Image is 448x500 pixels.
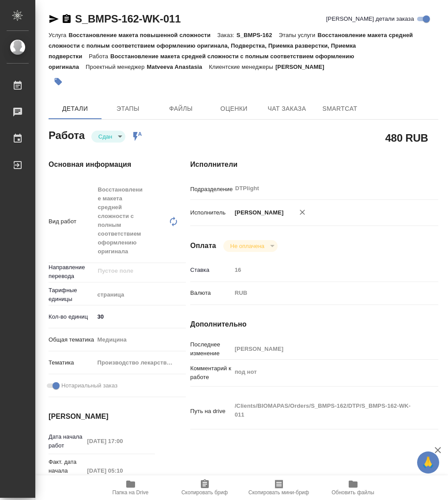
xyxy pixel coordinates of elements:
button: Добавить тэг [49,72,68,91]
p: Услуга [49,32,68,38]
button: Скопировать ссылку [61,14,72,24]
button: Папка на Drive [94,475,168,500]
input: Пустое поле [232,342,418,355]
div: RUB [232,286,418,301]
button: 🙏 [417,451,439,474]
input: Пустое поле [97,266,165,276]
div: Производство лекарственных препаратов [94,355,186,370]
p: Тарифные единицы [49,286,94,304]
p: Восстановление макета средней сложности с полным соответствием оформлению оригинала, Подверстка, ... [49,32,413,60]
p: Клиентские менеджеры [209,64,275,70]
h4: [PERSON_NAME] [49,411,155,422]
p: Восстановление макета средней сложности с полным соответствием оформлению оригинала [49,53,354,70]
span: Детали [54,103,96,114]
h4: Исполнители [190,159,438,170]
span: Чат заказа [266,103,308,114]
p: [PERSON_NAME] [232,208,284,217]
h4: Оплата [190,241,216,251]
button: Скопировать ссылку для ЯМессенджера [49,14,59,24]
span: Папка на Drive [113,489,149,496]
span: [PERSON_NAME] детали заказа [326,15,414,23]
p: [PERSON_NAME] [275,64,331,70]
button: Удалить исполнителя [293,203,312,222]
a: S_BMPS-162-WK-011 [75,13,181,25]
p: Вид работ [49,217,94,226]
button: Обновить файлы [316,475,390,500]
button: Скопировать бриф [168,475,242,500]
h2: 480 RUB [385,130,428,145]
input: Пустое поле [84,435,155,447]
div: Медицина [94,332,186,347]
p: S_BMPS-162 [237,32,279,38]
div: Сдан [223,240,278,252]
p: Работа [89,53,110,60]
p: Комментарий к работе [190,364,232,382]
p: Matveeva Anastasia [147,64,209,70]
input: ✎ Введи что-нибудь [94,310,186,323]
span: Файлы [160,103,202,114]
h4: Дополнительно [190,319,438,330]
input: Пустое поле [232,263,418,276]
button: Скопировать мини-бриф [242,475,316,500]
div: Сдан [91,131,125,143]
p: Проектный менеджер [86,64,147,70]
p: Тематика [49,358,94,367]
textarea: под нот [232,365,418,380]
span: Этапы [107,103,149,114]
span: 🙏 [421,453,436,472]
p: Исполнитель [190,208,232,217]
span: Скопировать бриф [181,489,228,496]
span: Обновить файлы [331,489,374,496]
p: Последнее изменение [190,340,232,358]
span: Скопировать мини-бриф [248,489,309,496]
button: Не оплачена [228,242,267,250]
p: Направление перевода [49,263,94,281]
p: Валюта [190,289,232,297]
h2: Работа [49,127,85,143]
p: Факт. дата начала работ [49,458,84,484]
input: Пустое поле [84,464,155,477]
span: SmartCat [319,103,361,114]
p: Общая тематика [49,335,94,344]
p: Путь на drive [190,407,232,416]
button: Сдан [96,133,115,140]
p: Подразделение [190,185,232,194]
p: Ставка [190,266,232,274]
textarea: /Clients/BIOMAPAS/Orders/S_BMPS-162/DTP/S_BMPS-162-WK-011 [232,398,418,422]
span: Оценки [213,103,255,114]
p: Дата начала работ [49,432,84,450]
span: Нотариальный заказ [61,381,117,390]
p: Заказ: [217,32,236,38]
h4: Основная информация [49,159,155,170]
p: Восстановление макета повышенной сложности [68,32,217,38]
p: Этапы услуги [279,32,318,38]
div: страница [94,287,186,302]
p: Кол-во единиц [49,312,94,321]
